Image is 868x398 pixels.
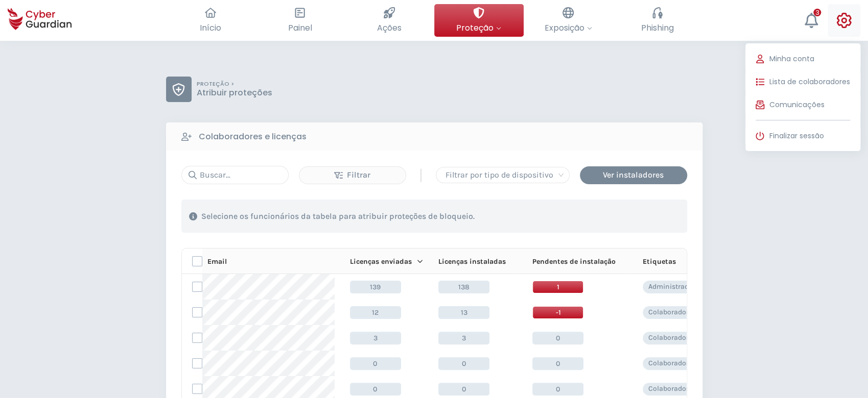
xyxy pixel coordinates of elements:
span: 0 [532,383,583,395]
div: Filtrar [307,169,398,181]
button: Painel [255,4,345,37]
div: Etiquetas [643,256,701,267]
span: 0 [350,357,401,370]
button: Exposição [524,4,613,37]
span: Painel [288,21,312,34]
span: 0 [438,357,489,370]
p: Atribuir proteções [197,88,272,98]
span: Proteção [456,21,501,34]
div: Email [207,256,335,267]
button: Phishing [613,4,702,37]
input: Buscar... [181,166,289,184]
div: Licenças enviadas [350,256,423,267]
span: 0 [532,332,583,344]
b: Colaboradores e licenças [199,131,307,143]
span: -1 [532,306,583,319]
button: Ações [345,4,434,37]
span: Phishing [641,21,674,34]
p: Colaborador [648,359,689,368]
span: 13 [438,306,489,319]
button: Início [166,4,255,37]
p: Colaborador [648,333,689,342]
button: Ver instaladores [580,166,687,184]
span: Lista de colaboradores [769,77,850,87]
span: 0 [438,383,489,395]
span: 3 [350,332,401,344]
button: Lista de colaboradores [745,71,860,92]
span: 3 [438,332,489,344]
span: Finalizar sessão [769,131,824,141]
span: Exposição [545,21,592,34]
span: Minha conta [769,54,814,64]
button: Proteção [434,4,524,37]
div: 3 [813,9,821,16]
span: Início [200,21,221,34]
span: Ações [377,21,402,34]
span: 139 [350,281,401,293]
div: Pendentes de instalação [532,256,627,267]
button: Filtrar [299,166,406,184]
span: 0 [532,357,583,370]
p: Colaborador [648,384,689,393]
button: Minha conta [745,48,860,69]
p: Colaborador [648,308,689,317]
div: Ver instaladores [588,169,679,181]
span: 1 [532,281,583,293]
p: PROTEÇÃO > [197,81,272,88]
div: Licenças instaladas [438,256,517,267]
span: 138 [438,281,489,293]
span: Comunicações [769,99,825,110]
p: Administrador [648,282,695,291]
span: | [419,167,423,183]
button: Finalizar sessão [745,126,860,146]
span: 0 [350,383,401,395]
span: 12 [350,306,401,319]
button: Minha contaLista de colaboradoresComunicaçõesFinalizar sessão [828,4,860,37]
p: Selecione os funcionários da tabela para atribuir proteções de bloqueio. [201,211,475,221]
button: Comunicações [745,94,860,115]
